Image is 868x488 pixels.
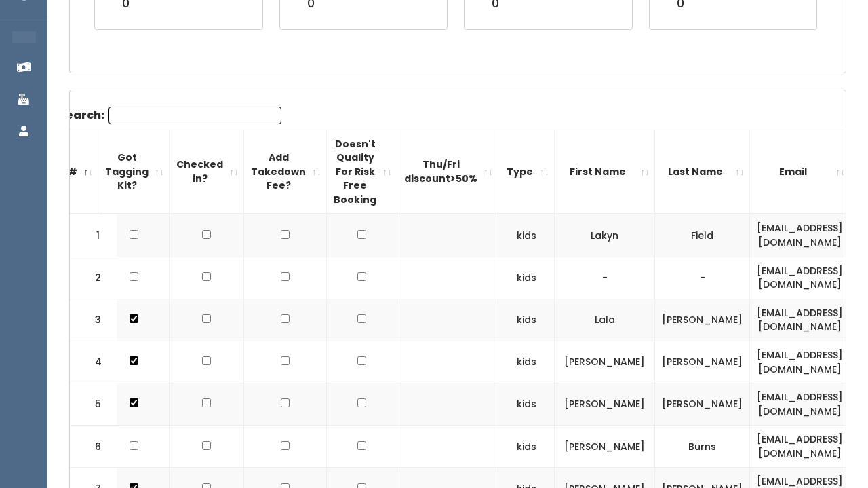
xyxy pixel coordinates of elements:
td: 4 [70,341,117,383]
td: [PERSON_NAME] [655,383,750,426]
th: Thu/Fri discount&gt;50%: activate to sort column ascending [397,130,498,214]
th: First Name: activate to sort column ascending [555,130,655,214]
td: 2 [70,257,117,299]
td: kids [498,214,555,257]
th: Got Tagging Kit?: activate to sort column ascending [98,130,170,214]
th: Last Name: activate to sort column ascending [655,130,750,214]
th: #: activate to sort column descending [51,130,98,214]
td: [PERSON_NAME] [655,299,750,341]
th: Type: activate to sort column ascending [498,130,555,214]
td: [EMAIL_ADDRESS][DOMAIN_NAME] [750,383,850,426]
td: Field [655,214,750,257]
td: Burns [655,426,750,468]
td: kids [498,426,555,468]
td: kids [498,299,555,341]
td: Lakyn [555,214,655,257]
td: [EMAIL_ADDRESS][DOMAIN_NAME] [750,257,850,299]
td: [PERSON_NAME] [555,383,655,426]
td: [PERSON_NAME] [655,341,750,383]
td: [PERSON_NAME] [555,341,655,383]
td: 1 [70,214,117,257]
th: Add Takedown Fee?: activate to sort column ascending [244,130,327,214]
td: [PERSON_NAME] [555,426,655,468]
th: Email: activate to sort column ascending [750,130,850,214]
label: Search: [59,107,281,124]
th: Doesn't Quality For Risk Free Booking : activate to sort column ascending [327,130,397,214]
td: 3 [70,299,117,341]
td: 5 [70,383,117,426]
td: Lala [555,299,655,341]
td: - [655,257,750,299]
td: [EMAIL_ADDRESS][DOMAIN_NAME] [750,299,850,341]
td: 6 [70,426,117,468]
td: kids [498,341,555,383]
input: Search: [108,107,281,124]
th: Checked in?: activate to sort column ascending [170,130,244,214]
td: kids [498,257,555,299]
td: [EMAIL_ADDRESS][DOMAIN_NAME] [750,426,850,468]
td: kids [498,383,555,426]
td: [EMAIL_ADDRESS][DOMAIN_NAME] [750,214,850,257]
td: [EMAIL_ADDRESS][DOMAIN_NAME] [750,341,850,383]
td: - [555,257,655,299]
